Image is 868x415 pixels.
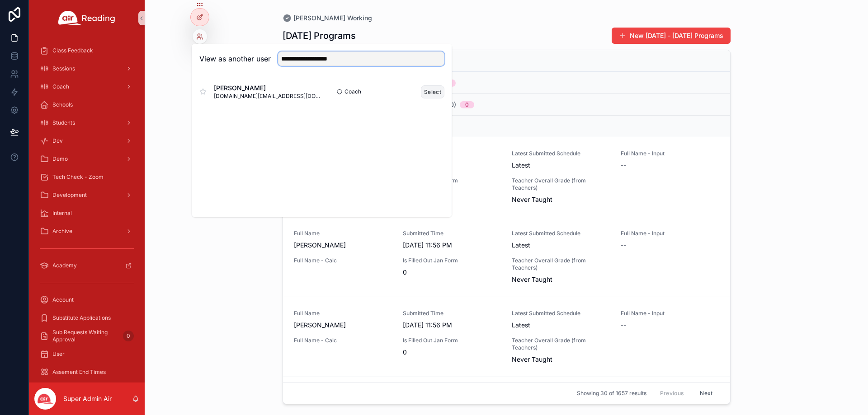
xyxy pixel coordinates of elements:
a: Full Name[PERSON_NAME]Submitted Time[DATE] 11:56 PMLatest Submitted ScheduleLatestFull Name - Inp... [283,137,730,217]
a: Class Feedback [34,42,139,59]
span: Is Filled Out Jan Form [403,337,501,344]
a: Assement End Times [34,364,139,380]
div: scrollable content [29,36,145,382]
span: [PERSON_NAME] [294,241,392,250]
img: App logo [58,11,115,25]
span: [DATE] 11:56 PM [403,241,501,250]
button: Select [421,85,444,98]
span: Teacher Overall Grade (from Teachers) [512,257,610,271]
span: Assement End Times [52,368,106,376]
h2: View as another user [199,53,271,64]
span: Tech Check - Zoom [52,173,104,181]
span: Submitted Time [403,310,501,317]
a: Sessions [34,61,139,77]
a: Dev [34,133,139,149]
a: Tech Check - Zoom [34,169,139,185]
span: Internal [52,210,72,217]
span: Class Feedback [52,47,93,54]
a: Archive [34,223,139,239]
span: Latest Submitted Schedule [512,230,610,237]
span: Students [52,119,75,126]
p: Super Admin Air [63,394,112,403]
a: Demo [34,151,139,167]
span: Schools [52,101,73,108]
h1: [DATE] Programs [283,29,356,42]
span: Showing 30 of 1657 results [577,390,646,397]
span: [DOMAIN_NAME][EMAIL_ADDRESS][DOMAIN_NAME] [214,93,322,100]
a: Students [34,115,139,131]
span: Submitted Time [403,230,501,237]
span: Sub Requests Waiting Approval [52,329,119,343]
a: User [34,346,139,362]
span: -- [621,241,626,250]
span: Full Name [294,230,392,237]
a: Development [34,187,139,203]
span: Demo [52,155,68,163]
span: Latest [512,241,610,250]
span: Full Name - Input [621,230,719,237]
a: Full Name[PERSON_NAME]Submitted Time[DATE] 11:56 PMLatest Submitted ScheduleLatestFull Name - Inp... [283,217,730,297]
div: 0 [465,101,469,108]
a: Substitute Applications [34,310,139,326]
span: Teacher Overall Grade (from Teachers) [512,177,610,191]
button: Next [693,386,719,400]
span: Coach [344,88,361,95]
span: Coach [52,83,69,90]
a: Schools [34,97,139,113]
a: Sub Requests Waiting Approval0 [34,328,139,344]
span: [PERSON_NAME] [294,321,392,330]
span: Dev [52,137,63,145]
span: Latest Submitted Schedule [512,310,610,317]
span: Substitute Applications [52,314,111,322]
span: Development [52,191,87,199]
span: Full Name - Input [621,150,719,157]
span: Sessions [52,65,75,72]
span: 0 [403,348,501,357]
div: 0 [123,331,134,341]
span: Full Name - Calc [294,337,392,344]
span: [DATE] 11:56 PM [403,321,501,330]
button: New [DATE] - [DATE] Programs [612,28,731,44]
a: [PERSON_NAME] Working [283,14,372,23]
a: Internal [34,205,139,221]
span: Full Name - Calc [294,257,392,264]
a: Coach [34,79,139,95]
span: Never Taught [512,195,610,204]
span: Academy [52,262,77,269]
a: Account [34,292,139,308]
span: Latest [512,321,610,330]
span: User [52,350,65,358]
span: Latest Submitted Schedule [512,150,610,157]
a: Full Name[PERSON_NAME]Submitted Time[DATE] 11:56 PMLatest Submitted ScheduleLatestFull Name - Inp... [283,297,730,377]
span: -- [621,161,626,170]
span: Teacher Overall Grade (from Teachers) [512,337,610,351]
span: -- [621,321,626,330]
span: Account [52,296,74,303]
span: Is Filled Out Jan Form [403,257,501,264]
span: [PERSON_NAME] Working [293,14,372,23]
a: Academy [34,257,139,274]
span: Full Name [294,310,392,317]
span: Latest [512,161,610,170]
span: [PERSON_NAME] [214,84,322,93]
span: Archive [52,228,72,235]
span: 0 [403,268,501,277]
span: Never Taught [512,275,610,284]
span: Never Taught [512,355,610,364]
span: Full Name - Input [621,310,719,317]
